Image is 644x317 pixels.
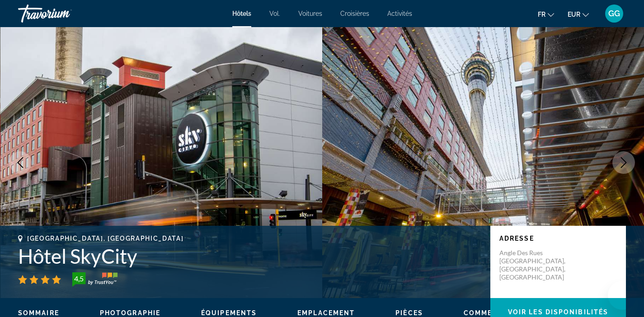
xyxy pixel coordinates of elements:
[269,10,280,17] a: Vol.
[395,309,423,317] button: Pièces
[508,308,608,316] font: Voir les disponibilités
[602,4,626,23] button: Menu utilisateur
[499,235,534,242] font: Adresse
[201,309,257,317] button: Équipements
[72,272,118,287] img: trustyou-badge-hor.svg
[9,151,32,174] button: Image précédente
[18,309,59,317] font: Sommaire
[297,309,355,317] font: Emplacement
[27,235,183,242] font: [GEOGRAPHIC_DATA], [GEOGRAPHIC_DATA]
[18,244,137,268] font: Hôtel SkyCity
[18,309,59,317] button: Sommaire
[612,151,635,174] button: Image suivante
[568,11,580,18] font: EUR
[18,2,108,25] a: Travorium
[538,8,554,21] button: Changer de langue
[464,309,525,317] font: Commentaires
[608,281,637,310] iframe: Bouton de lancement de la fenêtre de messagerie
[232,10,251,17] a: Hôtels
[395,309,423,317] font: Pièces
[100,309,160,317] font: Photographie
[464,309,525,317] button: Commentaires
[387,10,412,17] a: Activités
[608,9,620,18] font: GG
[201,309,257,317] font: Équipements
[74,274,84,283] font: 4,5
[340,10,369,17] a: Croisières
[568,8,589,21] button: Changer de devise
[499,249,565,281] font: Angle des rues [GEOGRAPHIC_DATA], [GEOGRAPHIC_DATA], [GEOGRAPHIC_DATA]
[538,11,545,18] font: fr
[100,309,160,317] button: Photographie
[298,10,322,17] a: Voitures
[297,309,355,317] button: Emplacement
